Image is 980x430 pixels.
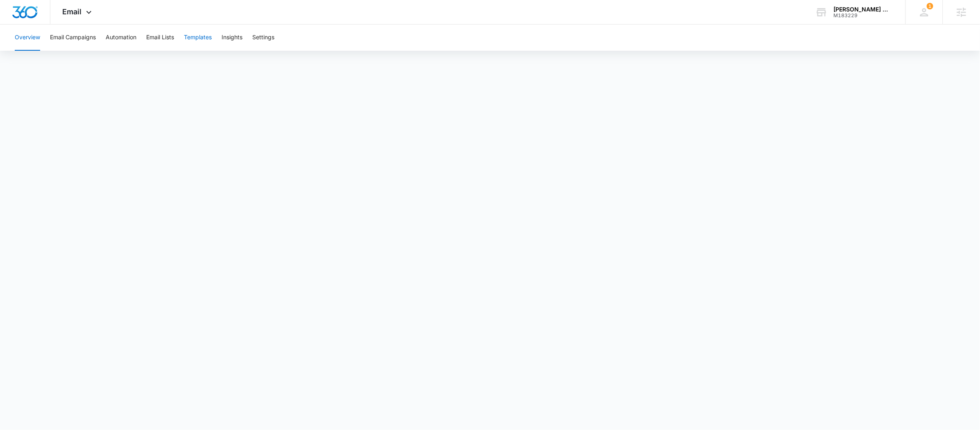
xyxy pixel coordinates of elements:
button: Overview [15,25,40,51]
button: Email Lists [146,25,174,51]
button: Email Campaigns [50,25,96,51]
div: notifications count [927,3,933,9]
span: 1 [927,3,933,9]
div: account id [834,13,894,18]
button: Automation [106,25,136,51]
button: Templates [184,25,212,51]
span: Email [63,7,82,16]
button: Insights [222,25,242,51]
div: account name [834,6,894,13]
button: Settings [252,25,274,51]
